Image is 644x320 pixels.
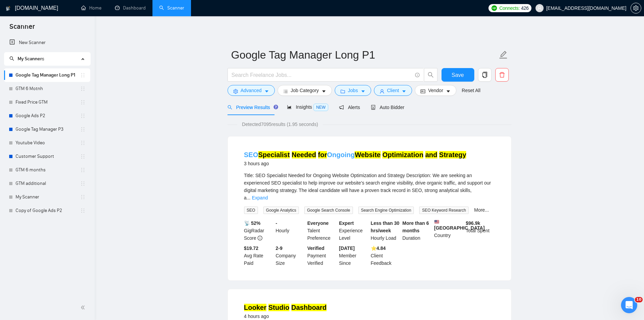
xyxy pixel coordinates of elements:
[244,220,261,226] b: 📡 52%
[292,151,316,158] mark: Needed
[499,4,520,12] span: Connects:
[304,207,353,214] span: Google Search Console
[244,207,258,214] span: SEO
[274,244,306,267] div: Company Size
[478,72,491,78] span: copy
[635,297,643,302] span: 10
[496,72,508,78] span: delete
[318,151,327,158] mark: for
[442,68,474,82] button: Save
[80,127,86,132] span: holder
[339,220,354,226] b: Expert
[241,87,262,94] span: Advanced
[16,136,80,150] a: Youtube Video
[4,177,90,190] li: GTM additional
[244,304,327,311] a: Looker Studio Dashboard
[4,36,90,49] li: New Scanner
[80,167,86,173] span: holder
[244,151,467,158] a: SEOSpecialist Needed forOngoingWebsite Optimization and Strategy
[9,56,14,61] span: search
[9,56,44,62] span: My Scanners
[361,89,365,94] span: caret-down
[313,104,328,111] span: NEW
[466,220,480,226] b: $ 96.9k
[80,113,86,119] span: holder
[16,177,80,190] a: GTM additional
[424,72,437,78] span: search
[371,105,404,110] span: Auto Bidder
[228,105,232,110] span: search
[80,100,86,105] span: holder
[402,220,429,233] b: More than 6 months
[630,3,641,14] button: setting
[369,219,401,242] div: Hourly Load
[115,5,146,11] a: dashboardDashboard
[415,85,456,96] button: idcardVendorcaret-down
[495,68,509,82] button: delete
[80,208,86,213] span: holder
[16,68,80,82] a: Google Tag Manager Long P1
[80,86,86,91] span: holder
[499,50,508,59] span: edit
[335,85,371,96] button: folderJobscaret-down
[287,105,292,109] span: area-chart
[4,22,40,36] span: Scanner
[80,72,86,78] span: holder
[424,68,437,82] button: search
[278,85,332,96] button: barsJob Categorycaret-down
[339,246,355,251] b: [DATE]
[16,190,80,204] a: My Scanner
[382,151,423,158] mark: Optimization
[16,204,80,217] a: Copy of Google Ads P2
[268,304,289,311] mark: Studio
[421,89,425,94] span: idcard
[402,89,406,94] span: caret-down
[4,109,90,123] li: Google Ads P2
[276,246,282,251] b: 2-9
[244,159,467,168] div: 3 hours ago
[4,123,90,136] li: Google Tag Manager P3
[80,181,86,186] span: holder
[246,195,251,200] span: ...
[339,105,344,110] span: notification
[4,190,90,204] li: My Scanner
[369,244,401,267] div: Client Feedback
[244,172,495,201] div: Title: SEO Specialist Needed for Ongoing Website Optimization and Strategy Description: We are se...
[16,123,80,136] a: Google Tag Manager P3
[434,219,439,224] img: 🇺🇸
[291,87,319,94] span: Job Category
[9,36,85,49] a: New Scanner
[16,95,80,109] a: Fixed Price GTM
[228,85,275,96] button: settingAdvancedcaret-down
[419,207,469,214] span: SEO Keyword Research
[537,6,542,10] span: user
[380,89,384,94] span: user
[371,246,386,251] b: ⭐️ 4.84
[401,219,433,242] div: Duration
[6,3,10,14] img: logo
[478,68,492,82] button: copy
[452,71,464,79] span: Save
[462,87,480,94] a: Reset All
[374,85,412,96] button: userClientcaret-down
[16,150,80,163] a: Customer Support
[428,87,443,94] span: Vendor
[258,151,290,158] mark: Specialist
[371,105,376,110] span: robot
[338,219,369,242] div: Experience Level
[16,163,80,177] a: GTM 6 months
[446,89,451,94] span: caret-down
[434,219,485,231] b: [GEOGRAPHIC_DATA]
[439,151,466,158] mark: Strategy
[18,56,44,62] span: My Scanners
[474,207,489,213] a: More...
[4,136,90,150] li: Youtube Video
[4,68,90,82] li: Google Tag Manager Long P1
[358,207,414,214] span: Search Engine Optimization
[371,220,400,233] b: Less than 30 hrs/week
[464,219,496,242] div: Total Spent
[433,219,464,242] div: Country
[80,304,87,311] span: double-left
[287,104,328,110] span: Insights
[338,244,369,267] div: Member Since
